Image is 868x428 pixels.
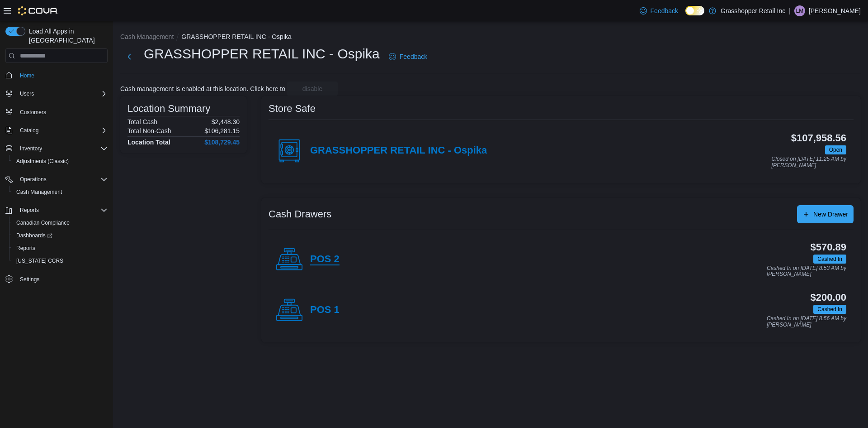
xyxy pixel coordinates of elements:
span: Users [20,90,34,97]
span: LM [796,5,804,16]
p: Cashed In on [DATE] 8:56 AM by [PERSON_NAME] [767,316,846,328]
h1: GRASSHOPPER RETAIL INC - Ospika [144,45,380,63]
span: Users [16,88,108,99]
button: Catalog [16,125,42,136]
span: Feedback [400,52,427,61]
span: Cashed In [817,255,842,263]
h4: POS 1 [310,304,340,316]
span: Canadian Compliance [16,219,70,226]
button: Reports [2,204,111,216]
h4: POS 2 [310,254,340,265]
span: Washington CCRS [13,255,108,266]
button: Catalog [2,124,111,137]
span: Settings [20,276,39,283]
nav: An example of EuiBreadcrumbs [120,32,861,43]
span: Adjustments (Classic) [13,156,108,167]
a: Home [16,70,38,81]
span: Settings [16,274,108,285]
span: Reports [16,205,108,216]
button: Users [2,87,111,100]
span: Dashboards [13,230,108,241]
h3: $200.00 [811,292,846,303]
button: Operations [16,174,50,185]
span: Cashed In [813,305,846,314]
img: Cova [18,6,58,15]
button: Cash Management [120,33,174,40]
span: Reports [13,243,108,254]
h3: Store Safe [269,103,316,114]
h4: $108,729.45 [204,139,240,146]
input: Dark Mode [685,6,704,15]
span: disable [302,84,322,93]
span: Cash Management [13,187,108,197]
h3: $570.89 [811,242,846,253]
span: Home [16,69,108,81]
a: Adjustments (Classic) [13,156,72,167]
a: Dashboards [13,230,56,241]
span: Inventory [20,145,42,152]
nav: Complex example [5,65,108,309]
span: Cashed In [813,255,846,264]
a: Settings [16,274,43,285]
button: Operations [2,173,111,186]
button: Reports [16,205,42,216]
h3: Cash Drawers [269,209,331,220]
p: Cashed In on [DATE] 8:53 AM by [PERSON_NAME] [767,265,846,278]
p: Cash management is enabled at this location. Click here to [120,85,285,92]
span: Reports [20,207,39,214]
span: Inventory [16,143,108,154]
a: Reports [13,243,39,254]
a: Cash Management [13,187,66,197]
p: [PERSON_NAME] [809,5,861,16]
button: GRASSHOPPER RETAIL INC - Ospika [181,33,292,40]
span: Dashboards [16,232,52,239]
a: Canadian Compliance [13,217,73,228]
button: Next [120,48,138,66]
span: Operations [16,174,108,185]
p: | [789,5,791,16]
h3: Location Summary [127,103,210,114]
button: Users [16,88,38,99]
button: Canadian Compliance [9,216,111,229]
button: Inventory [16,143,46,154]
button: Home [2,68,111,82]
a: Feedback [636,2,682,20]
span: Catalog [16,125,108,136]
span: Feedback [651,6,678,15]
button: Customers [2,106,111,119]
span: Adjustments (Classic) [16,158,69,165]
div: Laura McInnes [794,5,805,16]
h3: $107,958.56 [791,133,846,144]
a: Customers [16,107,50,118]
span: Load All Apps in [GEOGRAPHIC_DATA] [25,27,108,45]
p: $2,448.30 [212,118,240,125]
a: Dashboards [9,229,111,242]
h4: GRASSHOPPER RETAIL INC - Ospika [310,145,487,157]
a: [US_STATE] CCRS [13,255,67,266]
span: Dark Mode [685,15,686,16]
button: Inventory [2,142,111,155]
span: Open [829,146,842,154]
button: [US_STATE] CCRS [9,255,111,267]
button: Cash Management [9,186,111,198]
span: Home [20,72,34,79]
p: $106,281.15 [204,127,240,135]
button: Reports [9,242,111,255]
span: [US_STATE] CCRS [16,257,63,264]
span: Catalog [20,127,38,134]
span: Customers [16,106,108,118]
button: disable [287,82,338,96]
button: Settings [2,273,111,286]
span: Cashed In [817,305,842,313]
button: Adjustments (Classic) [9,155,111,168]
span: Operations [20,176,47,183]
h4: Location Total [127,139,170,146]
span: Canadian Compliance [13,217,108,228]
span: Cash Management [16,188,62,196]
span: Customers [20,109,46,116]
h6: Total Non-Cash [127,127,171,135]
span: Reports [16,245,35,252]
p: Grasshopper Retail Inc [721,5,785,16]
h6: Total Cash [127,118,157,125]
span: New Drawer [813,210,848,219]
